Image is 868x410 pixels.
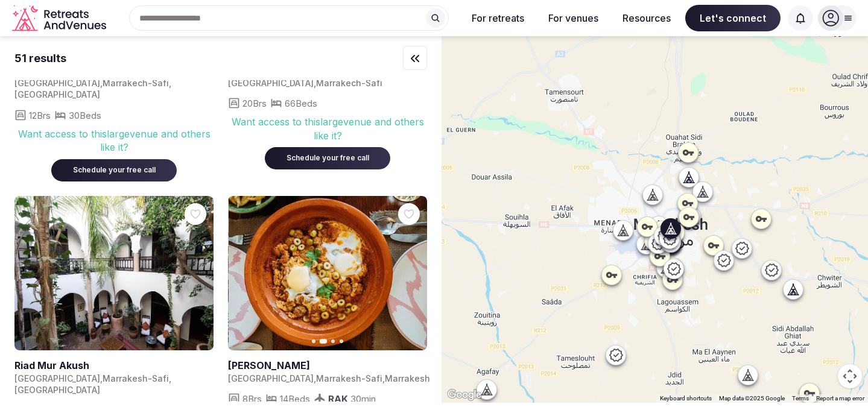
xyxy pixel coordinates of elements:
a: Open this area in Google Maps (opens a new window) [445,387,484,403]
a: Report a map error [816,395,864,402]
span: Marrakesh-Safi [316,373,382,383]
button: Resources [613,5,680,31]
span: , [100,373,103,383]
span: [GEOGRAPHIC_DATA] [228,78,314,88]
span: Marrakesh [385,373,430,383]
span: , [314,78,316,88]
div: Schedule your free call [66,165,162,175]
a: RAK [328,393,348,405]
span: , [100,78,103,88]
button: For retreats [462,5,534,31]
span: Map data ©2025 Google [719,395,785,402]
h2: [PERSON_NAME] [228,359,427,372]
span: 30 Beds [69,109,101,122]
button: Keyboard shortcuts [660,394,712,403]
span: 20 Brs [242,97,267,110]
a: Schedule your free call [51,163,177,175]
span: Let's connect [685,5,781,31]
div: Want access to this large venue and others like it? [228,115,427,142]
span: [GEOGRAPHIC_DATA] [14,385,100,395]
a: View Riad Mur Akush [14,196,214,351]
span: Marrakesh-Safi [103,373,169,383]
a: View venue [228,359,427,372]
span: , [169,78,171,88]
span: 30 min [350,393,376,405]
div: 51 results [14,51,66,66]
a: View venue [14,359,214,372]
img: Google [445,387,484,403]
button: Map camera controls [838,364,862,388]
span: , [314,373,316,383]
h2: Riad Mur Akush [14,359,214,372]
span: Marrakech-Safi [316,78,382,88]
button: Go to slide 2 [320,339,328,344]
span: [GEOGRAPHIC_DATA] [228,373,314,383]
span: [GEOGRAPHIC_DATA] [14,89,100,99]
a: View Riad Yasmine [228,196,427,351]
span: , [382,373,385,383]
button: For venues [539,5,608,31]
a: Visit the homepage [12,5,109,32]
span: [GEOGRAPHIC_DATA] [14,78,100,88]
span: [GEOGRAPHIC_DATA] [14,373,100,383]
span: 8 Brs [242,393,262,405]
div: Schedule your free call [279,153,376,163]
button: Go to slide 4 [340,339,343,343]
span: Marrakech-Safi [103,78,169,88]
span: , [169,373,171,383]
svg: Retreats and Venues company logo [12,5,109,32]
a: Terms (opens in new tab) [792,395,809,402]
span: 14 Beds [280,393,310,405]
button: Go to slide 3 [331,339,335,343]
div: Want access to this large venue and others like it? [14,127,214,154]
button: Go to slide 1 [312,339,315,343]
span: 12 Brs [29,109,51,122]
a: Schedule your free call [265,151,390,163]
span: 66 Beds [285,97,317,110]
